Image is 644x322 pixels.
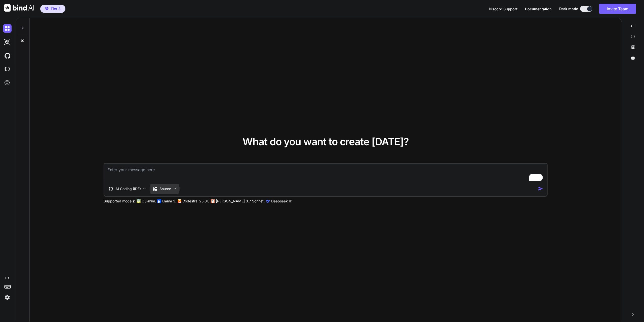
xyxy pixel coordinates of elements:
[142,187,147,191] img: Pick Tools
[157,199,161,203] img: Llama2
[266,199,270,203] img: claude
[137,199,141,203] img: GPT-4
[271,199,293,204] p: Deepseek R1
[40,5,65,13] button: premiumTier 3
[525,7,552,11] span: Documentation
[216,199,265,204] p: [PERSON_NAME] 3.7 Sonnet,
[559,6,578,11] span: Dark mode
[173,187,177,191] img: Pick Models
[489,7,517,11] span: Discord Support
[599,4,636,14] button: Invite Team
[104,199,135,204] p: Supported models:
[243,135,409,148] span: What do you want to create [DATE]?
[104,164,547,182] textarea: To enrich screen reader interactions, please activate Accessibility in Grammarly extension settings
[115,186,141,191] p: AI Coding (IDE)
[182,199,209,204] p: Codestral 25.01,
[4,4,34,12] img: Bind AI
[3,24,12,33] img: darkChat
[159,186,171,191] p: Source
[489,6,517,12] button: Discord Support
[3,51,12,60] img: githubDark
[525,6,552,12] button: Documentation
[3,65,12,74] img: cloudideIcon
[142,199,156,204] p: O3-mini,
[3,38,12,46] img: darkAi-studio
[162,199,176,204] p: Llama 3,
[178,199,181,203] img: Mistral-AI
[3,293,12,302] img: settings
[211,199,215,203] img: claude
[45,7,49,10] img: premium
[538,186,543,191] img: icon
[51,6,61,11] span: Tier 3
